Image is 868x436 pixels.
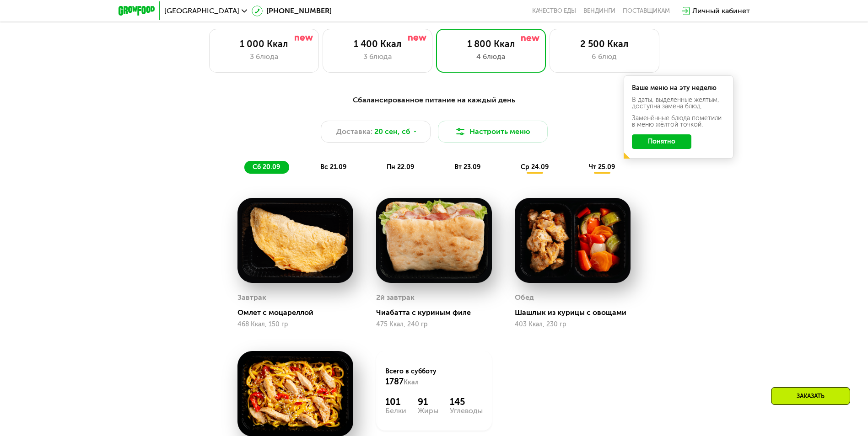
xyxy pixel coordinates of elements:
[336,126,372,137] span: Доставка:
[253,163,280,171] span: сб 20.09
[404,378,419,386] span: Ккал
[320,163,346,171] span: вс 21.09
[632,85,725,91] div: Ваше меню на эту неделю
[164,7,239,15] span: [GEOGRAPHIC_DATA]
[450,407,483,415] div: Углеводы
[163,95,705,106] div: Сбалансированное питание на каждый день
[692,5,750,16] div: Личный кабинет
[385,377,404,387] span: 1787
[532,7,576,15] a: Качество еды
[418,396,438,407] div: 91
[583,7,615,15] a: Вендинги
[559,51,650,62] div: 6 блюд
[515,308,638,317] div: Шашлык из курицы с овощами
[632,97,725,110] div: В даты, выделенные желтым, доступна замена блюд.
[332,38,423,49] div: 1 400 Ккал
[376,321,492,328] div: 475 Ккал, 240 гр
[237,321,353,328] div: 468 Ккал, 150 гр
[446,51,536,62] div: 4 блюда
[385,396,406,407] div: 101
[237,291,266,304] div: Завтрак
[252,5,332,16] a: [PHONE_NUMBER]
[623,7,670,15] div: поставщикам
[559,38,650,49] div: 2 500 Ккал
[446,38,536,49] div: 1 800 Ккал
[632,115,725,128] div: Заменённые блюда пометили в меню жёлтой точкой.
[374,126,410,137] span: 20 сен, сб
[771,387,850,405] div: Заказать
[521,163,549,171] span: ср 24.09
[219,51,309,62] div: 3 блюда
[385,367,483,387] div: Всего в субботу
[376,291,415,304] div: 2й завтрак
[376,308,499,317] div: Чиабатта с куриным филе
[219,38,309,49] div: 1 000 Ккал
[589,163,615,171] span: чт 25.09
[438,121,548,143] button: Настроить меню
[632,134,691,149] button: Понятно
[387,163,414,171] span: пн 22.09
[418,407,438,415] div: Жиры
[237,308,361,317] div: Омлет с моцареллой
[454,163,480,171] span: вт 23.09
[450,396,483,407] div: 145
[332,51,423,62] div: 3 блюда
[515,291,534,304] div: Обед
[385,407,406,415] div: Белки
[515,321,631,328] div: 403 Ккал, 230 гр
